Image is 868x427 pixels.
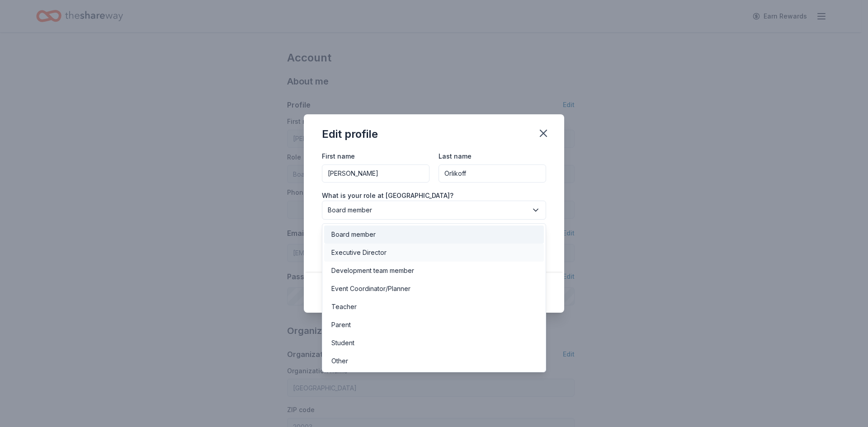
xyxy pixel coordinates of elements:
div: Development team member [331,265,414,276]
div: Teacher [331,301,357,312]
div: Board member [331,229,376,240]
div: Parent [331,319,351,330]
button: Board member [322,201,546,220]
div: Event Coordinator/Planner [331,283,410,294]
span: Board member [328,205,528,216]
div: Student [331,338,354,348]
div: Other [331,356,348,366]
div: Board member [322,223,546,372]
div: Executive Director [331,247,387,258]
